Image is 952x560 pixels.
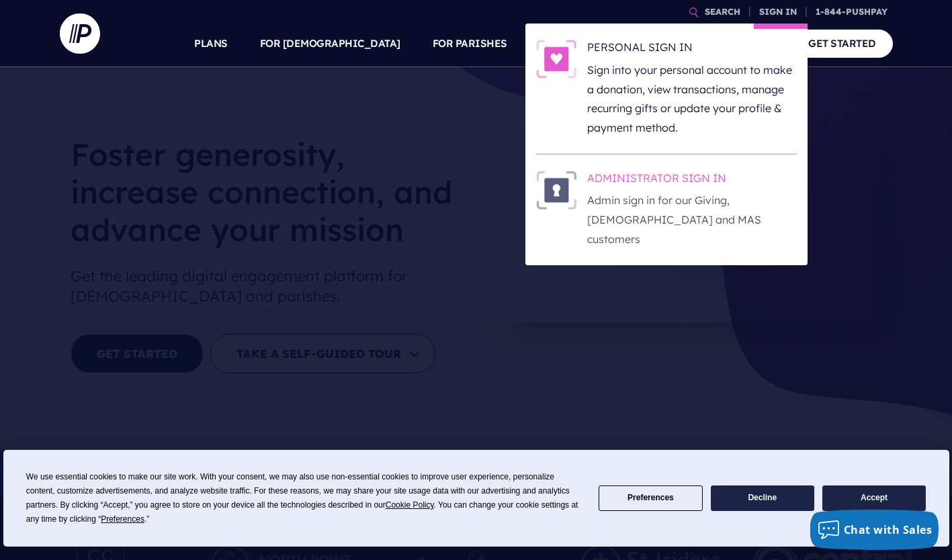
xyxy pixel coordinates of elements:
[101,514,144,524] span: Preferences
[536,40,797,138] a: PERSONAL SIGN IN - Illustration PERSONAL SIGN IN Sign into your personal account to make a donati...
[539,20,599,67] a: SOLUTIONS
[599,485,702,512] button: Preferences
[844,522,933,537] span: Chat with Sales
[260,20,400,67] a: FOR [DEMOGRAPHIC_DATA]
[711,485,814,512] button: Decline
[536,40,576,79] img: PERSONAL SIGN IN - Illustration
[810,510,939,550] button: Chat with Sales
[822,485,926,512] button: Accept
[587,191,797,248] p: Admin sign in for our Giving, [DEMOGRAPHIC_DATA] and MAS customers
[587,40,797,60] h6: PERSONAL SIGN IN
[433,20,507,67] a: FOR PARISHES
[536,171,797,249] a: ADMINISTRATOR SIGN IN - Illustration ADMINISTRATOR SIGN IN Admin sign in for our Giving, [DEMOGRA...
[536,171,576,209] img: ADMINISTRATOR SIGN IN - Illustration
[587,60,797,138] p: Sign into your personal account to make a donation, view transactions, manage recurring gifts or ...
[791,30,893,57] a: GET STARTED
[710,20,760,67] a: COMPANY
[631,20,678,67] a: EXPLORE
[587,171,797,191] h6: ADMINISTRATOR SIGN IN
[3,450,949,547] div: Cookie Consent Prompt
[386,500,434,510] span: Cookie Policy
[26,470,582,526] div: We use essential cookies to make our site work. With your consent, we may also use non-essential ...
[194,20,228,67] a: PLANS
